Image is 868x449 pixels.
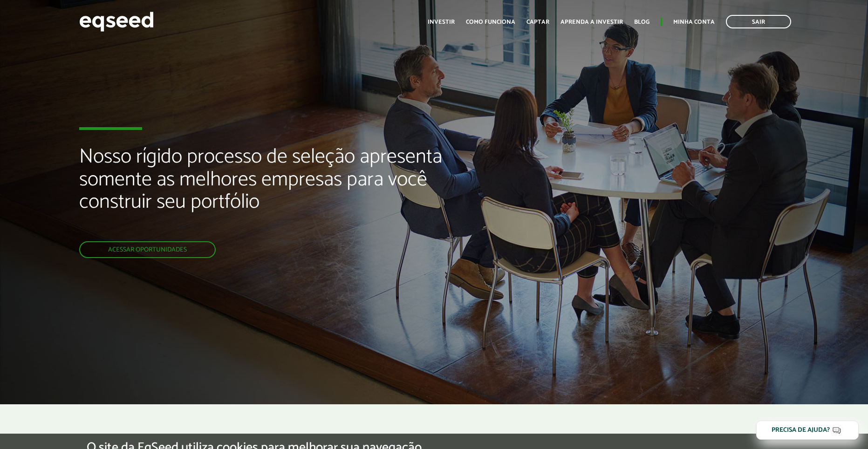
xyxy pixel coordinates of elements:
[466,19,515,25] a: Como funciona
[634,19,649,25] a: Blog
[79,241,216,258] a: Acessar oportunidades
[526,19,549,25] a: Captar
[428,19,455,25] a: Investir
[726,15,791,28] a: Sair
[560,19,623,25] a: Aprenda a investir
[79,146,499,241] h2: Nosso rígido processo de seleção apresenta somente as melhores empresas para você construir seu p...
[673,19,715,25] a: Minha conta
[79,9,154,34] img: EqSeed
